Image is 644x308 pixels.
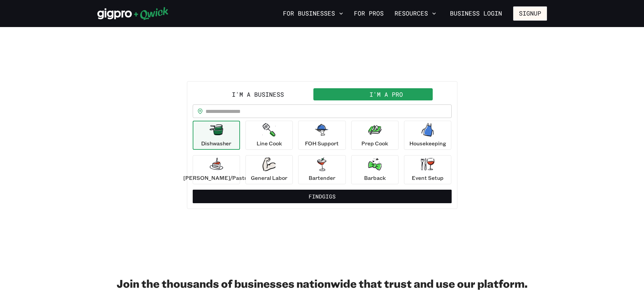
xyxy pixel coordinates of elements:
[245,155,293,184] button: General Labor
[298,121,345,150] button: FOH Support
[351,155,399,184] button: Barback
[392,8,439,19] button: Resources
[404,155,451,184] button: Event Setup
[245,121,293,150] button: Line Cook
[412,174,444,182] p: Event Setup
[309,174,335,182] p: Bartender
[298,155,345,184] button: Bartender
[513,6,547,21] button: Signup
[444,6,508,21] a: Business Login
[187,61,457,74] h2: PICK UP A SHIFT!
[280,8,346,19] button: For Businesses
[404,121,451,150] button: Housekeeping
[201,139,231,147] p: Dishwasher
[97,277,547,290] h2: Join the thousands of businesses nationwide that trust and use our platform.
[364,174,386,182] p: Barback
[193,155,240,184] button: [PERSON_NAME]/Pastry
[183,174,249,182] p: [PERSON_NAME]/Pastry
[193,190,452,203] button: FindGigs
[351,121,399,150] button: Prep Cook
[351,8,386,19] a: For Pros
[361,139,388,147] p: Prep Cook
[409,139,446,147] p: Housekeeping
[305,139,339,147] p: FOH Support
[193,121,240,150] button: Dishwasher
[194,88,322,100] button: I'm a Business
[251,174,287,182] p: General Labor
[257,139,282,147] p: Line Cook
[322,88,450,100] button: I'm a Pro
